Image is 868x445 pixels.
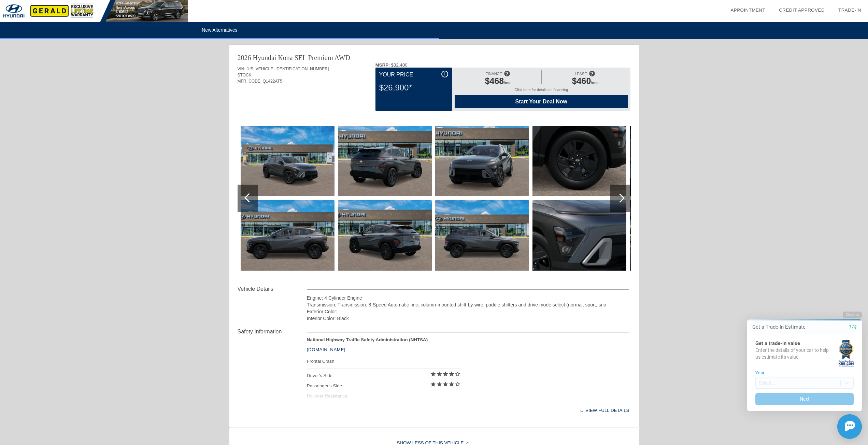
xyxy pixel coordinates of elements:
[238,95,631,105] div: Quoted on [DATE] 5:26:23 PM
[430,371,436,377] i: star
[435,200,529,271] img: New-2026-Hyundai-Kona-SELPremiumAWD-ID30011338664-aHR0cDovL2ltYWdlcy51bml0c2ludmVudG9yeS5jb20vdXB...
[307,357,461,365] div: Frontal Crash
[338,126,432,196] img: New-2026-Hyundai-Kona-SELPremiumAWD-ID30011338655-aHR0cDovL2ltYWdlcy51bml0c2ludmVudG9yeS5jb20vdXB...
[436,371,442,377] i: star
[545,76,624,88] div: /mo
[375,62,389,68] b: MSRP
[307,315,629,322] div: Interior Color: Black
[307,337,428,342] strong: National Highway Traffic Safety Administration (NHTSA)
[838,8,861,13] a: Trade-In
[238,285,307,293] div: Vehicle Details
[435,126,529,196] img: New-2026-Hyundai-Kona-SELPremiumAWD-ID30011338661-aHR0cDovL2ltYWdlcy51bml0c2ludmVudG9yeS5jb20vdXB...
[572,76,591,86] span: $460
[441,71,448,77] div: i
[449,381,455,387] i: star
[307,381,461,391] div: Passenger's Side:
[338,200,432,271] img: New-2026-Hyundai-Kona-SELPremiumAWD-ID30011338658-aHR0cDovL2ltYWdlcy51bml0c2ludmVudG9yeS5jb20vdXB...
[246,67,329,71] span: [US_VEHICLE_IDENTIFICATION_NUMBER]
[238,79,262,84] span: MFR. CODE:
[375,62,631,68] div: : $32,400
[455,88,628,95] div: Click here for details on financing
[430,381,436,387] i: star
[486,72,502,76] span: FINANCE
[307,301,629,308] div: Transmission: Transmission: 8-Speed Automatic -inc: column-mounted shift-by-wire, paddle shifters...
[463,99,619,105] span: Start Your Deal Now
[307,295,629,301] div: Engine: 4 Cylinder Engine
[733,305,868,445] iframe: Chat Assistance
[307,347,345,352] a: [DOMAIN_NAME]
[442,371,449,377] i: star
[238,53,293,62] div: 2026 Hyundai Kona
[575,72,587,76] span: LEASE
[455,371,461,377] i: star_border
[238,67,245,71] span: VIN:
[263,79,282,84] span: Q1422AT5
[379,71,448,79] div: Your Price
[449,371,455,377] i: star
[532,126,626,196] img: New-2026-Hyundai-Kona-SELPremiumAWD-ID30011338667-aHR0cDovL2ltYWdlcy51bml0c2ludmVudG9yeS5jb20vdXB...
[307,402,629,419] div: View full details
[295,53,350,62] div: SEL Premium AWD
[442,381,449,387] i: star
[379,79,448,97] div: $26,900*
[238,73,253,77] span: STOCK:
[532,200,626,271] img: New-2026-Hyundai-Kona-SELPremiumAWD-ID30011338670-aHR0cDovL2ltYWdlcy51bml0c2ludmVudG9yeS5jb20vdXB...
[307,371,461,381] div: Driver's Side:
[241,126,335,196] img: New-2026-Hyundai-Kona-SELPremiumAWD-ID30011338649-aHR0cDovL2ltYWdlcy51bml0c2ludmVudG9yeS5jb20vdXB...
[241,200,335,271] img: New-2026-Hyundai-Kona-SELPremiumAWD-ID30011338652-aHR0cDovL2ltYWdlcy51bml0c2ludmVudG9yeS5jb20vdXB...
[730,8,765,13] a: Appointment
[238,328,307,336] div: Safety Information
[779,8,825,13] a: Credit Approved
[455,381,461,387] i: star_border
[485,76,504,86] span: $468
[307,308,629,315] div: Exterior Color:
[458,76,537,88] div: /mo
[436,381,442,387] i: star
[630,200,724,271] img: New-2026-Hyundai-Kona-SELPremiumAWD-ID30011338679-aHR0cDovL2ltYWdlcy51bml0c2ludmVudG9yeS5jb20vdXB...
[630,126,724,196] img: New-2026-Hyundai-Kona-SELPremiumAWD-ID30011338673-aHR0cDovL2ltYWdlcy51bml0c2ludmVudG9yeS5jb20vdXB...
